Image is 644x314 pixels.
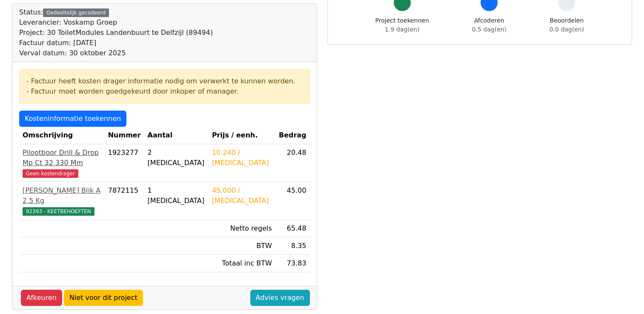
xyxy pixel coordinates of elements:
div: Beoordelen [550,16,584,34]
span: Geen kostendrager [23,169,78,178]
div: - Factuur moet worden goedgekeurd door inkoper of manager. [26,86,303,97]
a: Niet voor dit project [64,290,143,306]
td: 45.00 [275,182,310,220]
div: Status: [19,7,213,58]
span: 0.5 dag(en) [472,26,507,33]
div: - Factuur heeft kosten drager informatie nodig om verwerkt te kunnen worden. [26,76,303,86]
td: Netto regels [209,220,275,237]
div: Pilootboor Drill & Drop Mp Ct 32 330 Mm [23,148,101,168]
td: 73.83 [275,255,310,272]
td: Totaal inc BTW [209,255,275,272]
div: Afcoderen [472,16,507,34]
th: Prijs / eenh. [209,127,275,144]
div: Project toekennen [375,16,429,34]
td: 7872115 [105,182,144,220]
div: 10.240 / [MEDICAL_DATA] [212,148,272,168]
td: 20.48 [275,144,310,182]
div: Verval datum: 30 oktober 2025 [19,48,213,58]
span: 92393 - KEETBEHOEFTEN [23,207,94,216]
div: Factuur datum: [DATE] [19,38,213,48]
a: Afkeuren [21,290,62,306]
th: Bedrag [275,127,310,144]
div: 45.000 / [MEDICAL_DATA] [212,186,272,206]
a: Kosteninformatie toekennen [19,111,126,127]
span: 0.0 dag(en) [550,26,584,33]
div: Leverancier: Voskamp Groep [19,17,213,28]
div: [PERSON_NAME] Blik A 2,5 Kg [23,186,101,206]
td: 1923277 [105,144,144,182]
td: BTW [209,237,275,255]
td: 8.35 [275,237,310,255]
div: Gedeeltelijk gecodeerd [43,9,109,17]
th: Nummer [105,127,144,144]
div: Project: 30 ToiletModules Landenbuurt te Delfzijl (89494) [19,28,213,38]
th: Omschrijving [19,127,105,144]
div: 1 [MEDICAL_DATA] [148,186,205,206]
th: Aantal [144,127,209,144]
a: [PERSON_NAME] Blik A 2,5 Kg92393 - KEETBEHOEFTEN [23,186,101,216]
td: 65.48 [275,220,310,237]
div: 2 [MEDICAL_DATA] [148,148,205,168]
a: Advies vragen [250,290,310,306]
a: Pilootboor Drill & Drop Mp Ct 32 330 MmGeen kostendrager [23,148,101,178]
span: 1.9 dag(en) [385,26,419,33]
